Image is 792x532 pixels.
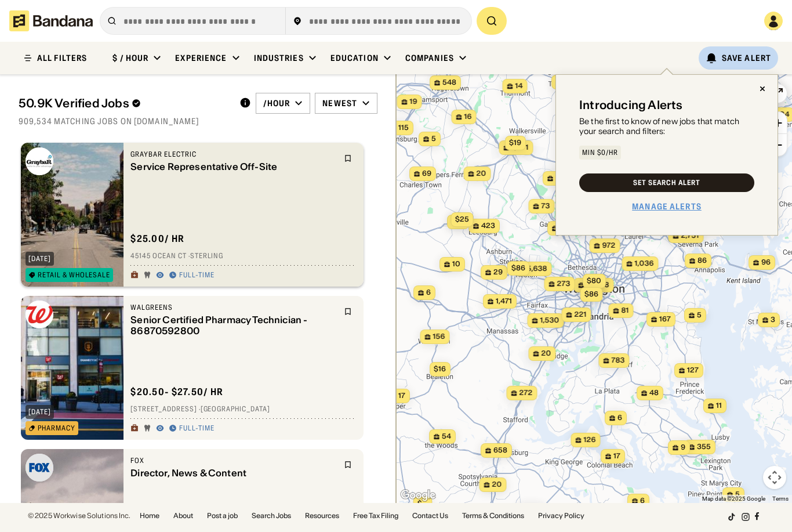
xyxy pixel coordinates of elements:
div: Set Search Alert [633,179,700,186]
span: 221 [574,310,586,320]
a: Terms (opens in new tab) [772,495,789,502]
span: 17 [613,451,620,461]
img: Bandana logotype [9,10,93,31]
span: 16,788 [586,280,609,290]
a: Home [140,512,159,519]
span: 10 [452,259,460,269]
span: 273 [557,279,570,289]
span: 16 [464,112,471,122]
span: 11 [716,401,722,411]
div: [DATE] [28,408,51,415]
span: Map data ©2025 Google [702,495,765,502]
span: 355 [697,442,711,452]
span: 17 [398,391,405,401]
span: 29 [493,267,503,277]
span: 167 [659,314,671,324]
a: Resources [305,512,339,519]
span: 6 [617,413,622,423]
div: Service Representative Off-Site [130,161,337,172]
div: Full-time [179,424,215,433]
span: $80 [587,276,601,285]
span: 69 [422,169,431,179]
div: Save Alert [722,53,771,63]
span: 5 [431,134,436,144]
div: Industries [254,53,304,63]
a: Contact Us [412,512,448,519]
span: $25 [455,215,468,223]
span: 2,751 [681,231,699,241]
a: Manage Alerts [632,201,702,212]
div: ALL FILTERS [37,54,87,62]
span: $86 [584,289,598,298]
div: Fox [130,456,337,465]
span: 156 [433,332,445,342]
div: Education [330,53,379,63]
span: 20 [492,480,502,490]
span: 20 [476,169,486,179]
a: Open this area in Google Maps (opens a new window) [399,488,437,503]
span: 423 [481,221,495,231]
div: Graybar Electric [130,150,337,159]
button: Map camera controls [763,466,786,489]
span: 1,530 [540,316,559,325]
div: Newest [322,98,357,108]
span: 126 [583,435,595,445]
span: 548 [442,78,456,88]
a: Post a job [207,512,238,519]
span: 1,471 [496,296,512,306]
span: 783 [611,356,624,365]
span: $19 [509,138,521,147]
span: 5 [697,310,702,320]
div: Pharmacy [38,425,75,432]
span: 20 [541,349,551,359]
span: 81 [621,306,628,316]
span: 19 [409,97,417,107]
a: Privacy Policy [538,512,584,519]
div: Director, News & Content [130,468,337,479]
span: 1,071 [511,143,528,153]
div: 50.9K Verified Jobs [19,96,230,110]
span: 204 [775,110,789,120]
span: 73 [541,201,550,211]
div: /hour [263,98,290,108]
img: Walgreens logo [26,301,53,328]
span: 272 [519,388,532,398]
a: Search Jobs [252,512,291,519]
span: $16 [434,364,446,373]
a: About [173,512,193,519]
span: 5,638 [526,264,547,274]
div: Companies [405,53,454,63]
span: 127 [687,365,699,375]
span: 658 [493,446,507,455]
span: 5 [735,490,740,500]
div: $ 20.50 - $27.50 / hr [130,386,223,398]
div: Experience [175,53,227,63]
span: 96 [761,258,771,267]
div: Min $0/hr [582,149,618,156]
span: 14 [515,81,522,91]
span: 1,036 [634,259,653,269]
span: 86 [697,256,707,266]
span: 6 [426,288,431,298]
img: Graybar Electric logo [26,147,53,175]
span: $86 [511,263,525,272]
div: $ / hour [112,53,148,63]
span: 3 [771,315,775,325]
img: Fox logo [26,454,53,482]
div: Full-time [179,271,215,280]
span: 48 [649,388,659,398]
a: Free Tax Filing [353,512,398,519]
div: [DATE] [28,255,51,262]
div: 45145 Ocean Ct · Sterling [130,252,357,261]
span: 6 [640,496,645,506]
span: 115 [398,123,409,133]
div: Be the first to know of new jobs that match your search and filters: [579,117,754,136]
div: Walgreens [130,303,337,312]
img: Google [399,488,437,503]
span: 54 [442,432,451,441]
div: © 2025 Workwise Solutions Inc. [28,512,130,519]
span: 972 [602,241,615,251]
div: [STREET_ADDRESS] · [GEOGRAPHIC_DATA] [130,405,357,414]
a: Terms & Conditions [462,512,524,519]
